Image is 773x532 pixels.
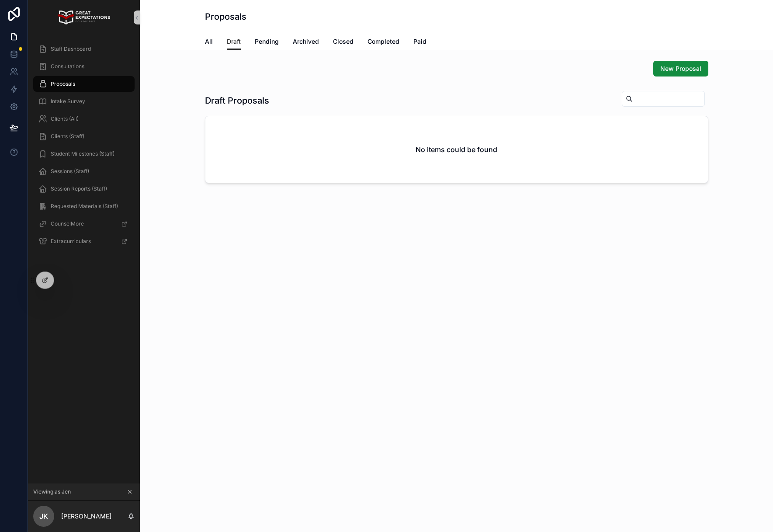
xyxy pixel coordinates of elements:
a: CounselMore [33,216,135,232]
h1: Proposals [205,10,246,23]
span: All [205,37,213,46]
span: Sessions (Staff) [51,168,89,175]
div: scrollable content [28,35,140,261]
a: Extracurriculars [33,233,135,249]
span: Consultations [51,63,84,70]
a: Archived [293,34,319,51]
span: Archived [293,37,319,46]
span: CounselMore [51,220,84,227]
a: Student Milestones (Staff) [33,146,135,162]
span: Draft [227,37,241,46]
a: All [205,34,213,51]
span: Paid [413,37,426,46]
a: Completed [367,34,399,51]
span: Session Reports (Staff) [51,185,107,192]
span: Proposals [51,80,75,87]
button: New Proposal [653,61,708,76]
p: [PERSON_NAME] [61,512,111,521]
a: Intake Survey [33,94,135,109]
span: Pending [255,37,279,46]
a: Pending [255,34,279,51]
a: Session Reports (Staff) [33,181,135,197]
span: Requested Materials (Staff) [51,203,118,210]
span: Completed [367,37,399,46]
h1: Draft Proposals [205,94,269,107]
img: App logo [58,10,110,24]
a: Staff Dashboard [33,41,135,57]
a: Clients (Staff) [33,129,135,144]
a: Proposals [33,76,135,92]
a: Sessions (Staff) [33,163,135,179]
span: Clients (Staff) [51,133,84,140]
span: New Proposal [660,64,701,73]
span: Intake Survey [51,98,85,105]
h2: No items could be found [416,144,497,155]
a: Paid [413,34,426,51]
a: Requested Materials (Staff) [33,198,135,214]
a: Draft [227,34,241,50]
span: Student Milestones (Staff) [51,150,114,157]
a: Consultations [33,59,135,74]
span: JK [39,511,48,522]
span: Clients (All) [51,115,79,122]
a: Clients (All) [33,111,135,127]
span: Extracurriculars [51,238,91,245]
a: Closed [333,34,354,51]
span: Staff Dashboard [51,45,91,52]
span: Closed [333,37,354,46]
span: Viewing as Jen [33,488,71,495]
